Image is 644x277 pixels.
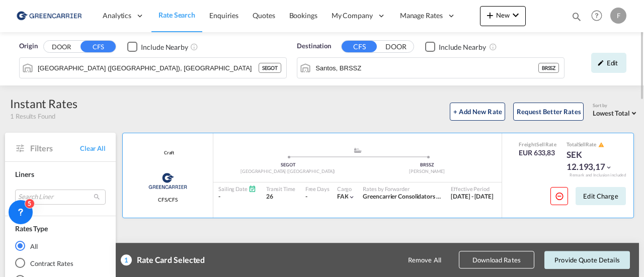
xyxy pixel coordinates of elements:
div: Rate Card Selected [132,254,205,265]
button: Edit Charge [576,187,626,205]
div: Freight Rate [519,141,556,148]
span: Craft [162,150,175,156]
div: [PERSON_NAME] [358,168,497,175]
div: Sort by [593,103,639,109]
md-icon: icon-pencil [597,59,604,66]
button: Download Rates [459,251,534,269]
button: icon-alert [597,141,604,148]
button: Request Better Rates [513,103,584,121]
span: FAK [337,193,349,200]
div: F [610,8,626,24]
div: icon-pencilEdit [591,53,626,73]
div: Help [588,7,610,25]
div: Free Days [305,185,330,193]
button: CFS [80,41,116,52]
div: SEK 12.193,17 [567,149,617,173]
div: [GEOGRAPHIC_DATA] ([GEOGRAPHIC_DATA]) [218,168,358,175]
span: Quotes [253,11,275,20]
span: Rate Search [158,11,195,19]
button: Provide Quote Details [544,251,630,269]
span: Sell [536,141,545,147]
div: Sailing Date [218,185,256,193]
div: 01 Sep 2025 - 31 Dec 2025 [451,193,494,201]
md-icon: icon-magnify [571,11,582,22]
span: 1 Results Found [10,112,55,121]
input: Search by Port [38,60,259,75]
span: CFS/CFS [158,196,178,203]
span: Manage Rates [400,11,443,21]
div: 1 [121,254,132,265]
div: icon-magnify [571,11,582,26]
span: Greencarrier Consolidators ([GEOGRAPHIC_DATA]) [363,193,502,200]
div: SEGOT [218,162,358,168]
md-checkbox: Checkbox No Ink [425,41,486,52]
img: Greencarrier Consolidator [145,168,190,194]
span: Clear All [80,144,106,153]
div: Include Nearby [439,42,486,52]
md-icon: Unchecked: Ignores neighbouring ports when fetching rates.Checked : Includes neighbouring ports w... [489,43,497,51]
md-select: Select: Lowest Total [593,107,639,118]
md-input-container: Gothenburg (Goteborg), SEGOT [20,58,286,78]
div: BRSSZ [358,162,497,168]
div: Effective Period [451,185,494,193]
md-icon: icon-alert [598,142,604,148]
span: My Company [332,11,373,21]
div: Cargo [337,185,356,193]
button: DOOR [378,41,414,53]
md-icon: icon-plus 400-fg [484,9,496,21]
div: Instant Rates [10,96,77,112]
div: Remark and Inclusion included [562,172,633,178]
img: 609dfd708afe11efa14177256b0082fb.png [15,5,83,27]
span: Liners [15,170,34,178]
button: CFS [342,41,377,52]
span: Destination [297,41,331,51]
span: Analytics [103,11,131,21]
div: - [218,193,256,201]
span: Filters [30,143,80,154]
md-icon: icon-chevron-down [348,194,355,201]
span: Help [588,7,605,24]
div: EUR 633,83 [519,148,556,158]
md-icon: icon-chevron-down [510,9,522,21]
md-icon: icon-chevron-down [605,164,612,171]
div: Total Rate [567,141,617,149]
div: Include Nearby [141,42,188,52]
md-icon: Schedules Available [249,185,256,193]
md-icon: Unchecked: Ignores neighbouring ports when fetching rates.Checked : Includes neighbouring ports w... [190,43,198,51]
span: Bookings [289,11,317,20]
div: Rates by Forwarder [363,185,441,193]
div: - [305,193,307,201]
button: icon-minus-circle-outline [550,187,568,205]
span: New [484,11,522,19]
span: Sell [578,141,586,147]
button: + Add New Rate [450,103,505,121]
span: Lowest Total [593,109,630,117]
div: Transit Time [266,185,295,193]
div: Contract / Rate Agreement / Tariff / Spot Pricing Reference Number: Craft [162,150,175,156]
md-input-container: Santos, BRSSZ [297,58,564,78]
button: icon-plus 400-fgNewicon-chevron-down [480,6,526,26]
div: BRSSZ [538,63,559,73]
button: Remove All [399,251,450,269]
button: DOOR [44,41,79,53]
div: Rates Type [15,224,48,234]
md-radio-button: All [15,241,106,251]
span: [DATE] - [DATE] [451,193,494,200]
div: 26 [266,193,295,201]
span: Enquiries [209,11,238,20]
input: Search by Port [315,60,538,75]
span: Origin [19,41,37,51]
div: SEGOT [259,63,282,73]
md-checkbox: Checkbox No Ink [127,41,188,52]
div: Greencarrier Consolidators (Sweden) [363,193,441,201]
md-icon: assets/icons/custom/ship-fill.svg [352,148,364,153]
md-icon: icon-minus-circle-outline [555,192,564,201]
